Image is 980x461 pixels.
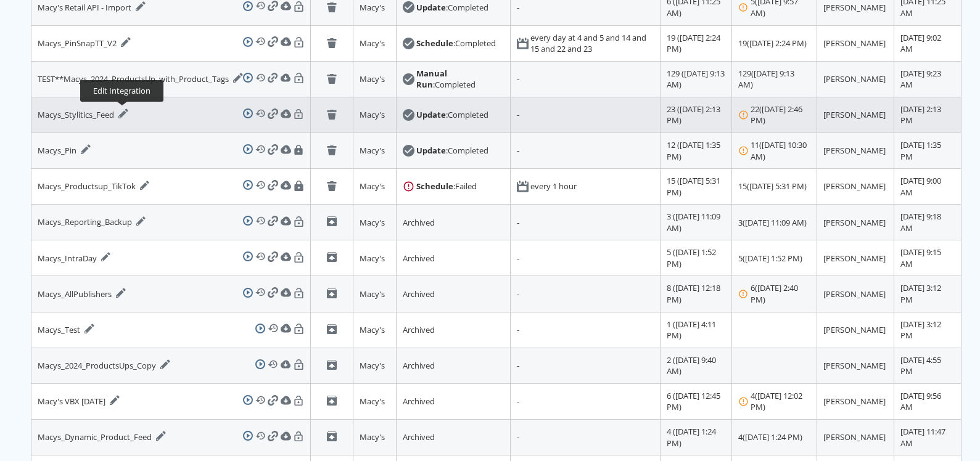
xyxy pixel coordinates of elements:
[894,383,961,419] td: [DATE] 9:56 AM
[894,61,961,97] td: [DATE] 9:23 AM
[396,383,510,419] td: Archived
[517,288,654,300] div: -
[38,216,146,229] div: Macys_Reporting_Backup
[353,61,396,97] td: Macy's
[738,139,810,162] div: 11 ( [DATE] 10:30 AM )
[353,312,396,348] td: Macy's
[738,390,810,413] div: 4 ( [DATE] 12:02 PM )
[38,73,243,85] div: TEST**Macys_2024_ProductsUp_with_Product_Tags
[396,419,510,455] td: Archived
[661,169,732,205] td: 15 ([DATE] 5:31 PM)
[661,348,732,383] td: 2 ([DATE] 9:40 AM)
[530,181,577,192] div: every 1 hour
[38,359,170,372] div: Macys_2024_ProductsUps_Copy
[894,348,961,383] td: [DATE] 4:55 PM
[817,240,894,276] td: [PERSON_NAME]
[738,68,810,91] div: 129 ( [DATE] 9:13 AM )
[817,61,894,97] td: [PERSON_NAME]
[396,312,510,348] td: Archived
[353,97,396,133] td: Macy's
[661,97,732,133] td: 23 ([DATE] 2:13 PM)
[738,431,810,443] div: 4 ( [DATE] 1:24 PM )
[396,205,510,240] td: Archived
[38,252,111,264] div: Macys_IntraDay
[353,169,396,205] td: Macy's
[661,419,732,455] td: 4 ([DATE] 1:24 PM)
[396,276,510,312] td: Archived
[416,68,504,91] div: : Completed
[817,169,894,205] td: [PERSON_NAME]
[738,104,810,126] div: 22 ( [DATE] 2:46 PM )
[738,38,810,49] div: 19 ( [DATE] 2:24 PM )
[416,145,446,156] strong: Update
[38,395,120,407] div: Macy's VBX [DATE]
[416,2,488,14] div: : Completed
[416,68,447,91] strong: Manual Run
[353,276,396,312] td: Macy's
[738,217,810,229] div: 3 ( [DATE] 11:09 AM )
[894,276,961,312] td: [DATE] 3:12 PM
[416,145,488,157] div: : Completed
[817,419,894,455] td: [PERSON_NAME]
[517,431,654,443] div: -
[353,348,396,383] td: Macy's
[817,383,894,419] td: [PERSON_NAME]
[38,37,131,49] div: Macys_PinSnapTT_V2
[661,25,732,61] td: 19 ([DATE] 2:24 PM)
[894,240,961,276] td: [DATE] 9:15 AM
[517,2,654,14] div: -
[817,312,894,348] td: [PERSON_NAME]
[817,205,894,240] td: [PERSON_NAME]
[353,205,396,240] td: Macy's
[416,181,477,192] div: : Failed
[661,276,732,312] td: 8 ([DATE] 12:18 PM)
[738,181,810,192] div: 15 ( [DATE] 5:31 PM )
[116,108,128,121] a: Edit Integration
[817,133,894,168] td: [PERSON_NAME]
[396,348,510,383] td: Archived
[38,108,128,121] div: Macys_Stylitics_Feed
[353,383,396,419] td: Macy's
[517,145,654,157] div: -
[894,133,961,168] td: [DATE] 1:35 PM
[38,144,91,157] div: Macys_Pin
[661,61,732,97] td: 129 ([DATE] 9:13 AM)
[661,312,732,348] td: 1 ([DATE] 4:11 PM)
[416,181,453,192] strong: Schedule
[517,217,654,229] div: -
[416,38,453,49] strong: Schedule
[894,25,961,61] td: [DATE] 9:02 AM
[416,109,446,120] strong: Update
[738,282,810,305] div: 6 ( [DATE] 2:40 PM )
[353,25,396,61] td: Macy's
[817,97,894,133] td: [PERSON_NAME]
[894,205,961,240] td: [DATE] 9:18 AM
[353,419,396,455] td: Macy's
[396,240,510,276] td: Archived
[517,396,654,407] div: -
[517,324,654,336] div: -
[894,97,961,133] td: [DATE] 2:13 PM
[517,360,654,372] div: -
[530,32,654,55] div: every day at 4 and 5 and 14 and 15 and 22 and 23
[661,205,732,240] td: 3 ([DATE] 11:09 AM)
[416,2,446,13] strong: Update
[661,133,732,168] td: 12 ([DATE] 1:35 PM)
[817,25,894,61] td: [PERSON_NAME]
[517,109,654,121] div: -
[38,1,146,14] div: Macy's Retail API - Import
[38,288,126,300] div: Macys_AllPublishers
[38,431,166,443] div: Macys_Dynamic_Product_Feed
[353,240,396,276] td: Macy's
[738,253,810,264] div: 5 ( [DATE] 1:52 PM )
[661,383,732,419] td: 6 ([DATE] 12:45 PM)
[416,38,496,49] div: : Completed
[38,181,150,193] div: Macys_Productsup_TikTok
[817,348,894,383] td: [PERSON_NAME]
[817,276,894,312] td: [PERSON_NAME]
[894,419,961,455] td: [DATE] 11:47 AM
[517,73,654,85] div: -
[661,240,732,276] td: 5 ([DATE] 1:52 PM)
[38,324,94,336] div: Macys_Test
[894,169,961,205] td: [DATE] 9:00 AM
